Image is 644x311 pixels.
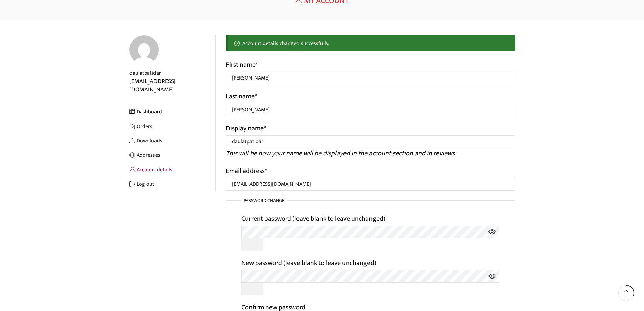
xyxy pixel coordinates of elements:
label: New password (leave blank to leave unchanged) [241,258,376,268]
a: Log out [129,177,215,192]
label: Email address [226,165,267,176]
legend: Password change [241,197,287,204]
button: Show password [241,283,263,295]
label: Display name [226,123,266,134]
a: Orders [129,119,215,134]
a: Account details [129,162,215,177]
a: Downloads [129,134,215,148]
a: Dashboard [129,105,215,119]
label: First name [226,59,258,70]
div: daulatpatidar [129,69,215,77]
div: [EMAIL_ADDRESS][DOMAIN_NAME] [129,77,215,94]
div: Account details changed successfully. [226,35,515,51]
label: Last name [226,91,257,102]
a: Addresses [129,148,215,162]
button: Show password [241,238,263,251]
label: Current password (leave blank to leave unchanged) [241,213,385,224]
em: This will be how your name will be displayed in the account section and in reviews [226,148,455,159]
